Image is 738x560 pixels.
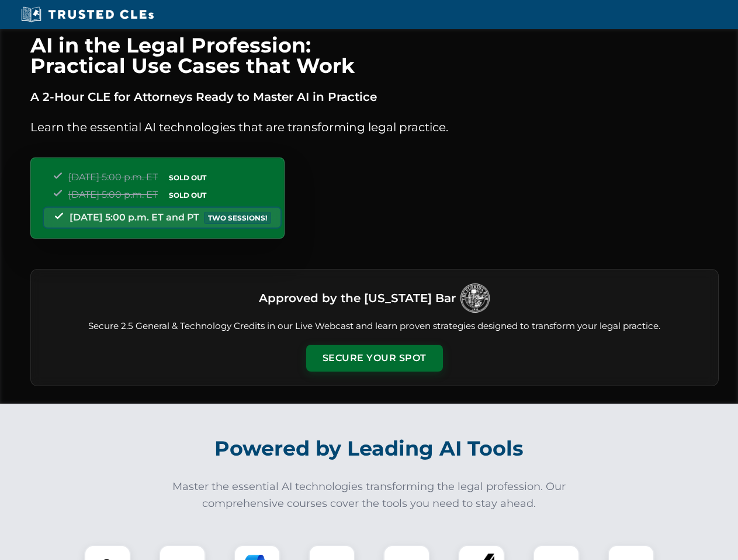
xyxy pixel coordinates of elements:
span: SOLD OUT [165,171,210,184]
img: Logo [460,283,490,313]
button: Secure Your Spot [306,345,443,372]
img: Trusted CLEs [18,6,157,23]
h1: AI in the Legal Profession: Practical Use Cases that Work [30,35,719,76]
span: [DATE] 5:00 p.m. ET [68,189,158,200]
p: Secure 2.5 General & Technology Credits in our Live Webcast and learn proven strategies designed ... [45,320,704,333]
p: A 2-Hour CLE for Attorneys Ready to Master AI in Practice [30,87,719,106]
p: Learn the essential AI technologies that are transforming legal practice. [30,118,719,136]
h2: Powered by Leading AI Tools [46,428,693,469]
h3: Approved by the [US_STATE] Bar [259,288,456,309]
p: Master the essential AI technologies transforming the legal profession. Our comprehensive courses... [165,478,574,512]
span: [DATE] 5:00 p.m. ET [68,171,158,183]
span: SOLD OUT [165,189,210,201]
